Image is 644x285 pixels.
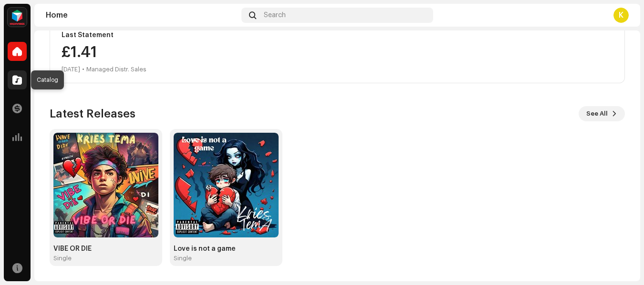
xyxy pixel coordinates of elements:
div: Last Statement [62,31,613,39]
div: • [82,64,84,75]
img: 74878ba6-e1a9-4afb-9eda-4c679aa87aa8 [53,133,158,237]
div: Love is not a game [174,245,279,253]
div: Single [53,255,72,262]
div: Managed Distr. Sales [86,64,146,75]
div: [DATE] [62,64,80,75]
span: See All [586,104,608,123]
img: af954ccd-8b45-49c2-aa69-6ac46948490e [174,133,279,237]
img: feab3aad-9b62-475c-8caf-26f15a9573ee [8,8,27,27]
div: Single [174,255,192,262]
div: Home [46,11,238,19]
button: See All [579,106,625,121]
span: Search [264,11,286,19]
re-o-card-value: Last Statement [50,23,625,83]
div: VIBE OR DIE [53,245,158,253]
h3: Latest Releases [50,106,135,121]
div: K [613,8,629,23]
